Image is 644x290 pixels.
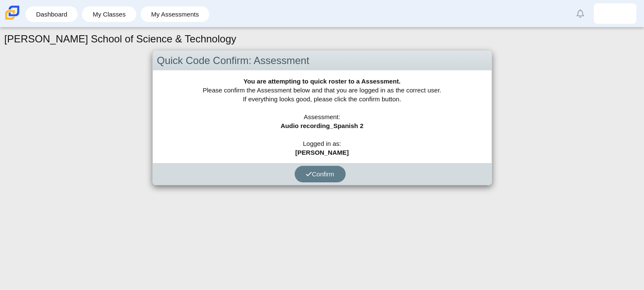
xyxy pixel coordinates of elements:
[295,166,346,182] button: Confirm
[608,7,622,20] img: ivan.chavez.08XiS9
[571,4,590,23] a: Alerts
[153,51,492,71] div: Quick Code Confirm: Assessment
[86,6,132,22] a: My Classes
[243,78,400,85] b: You are attempting to quick roster to a Assessment.
[281,122,363,129] b: Audio recording_Spanish 2
[594,3,636,24] a: ivan.chavez.08XiS9
[295,149,349,156] b: [PERSON_NAME]
[4,32,236,46] h1: [PERSON_NAME] School of Science & Technology
[153,70,492,163] div: Please confirm the Assessment below and that you are logged in as the correct user. If everything...
[306,170,335,178] span: Confirm
[30,6,73,22] a: Dashboard
[3,4,21,22] img: Carmen School of Science & Technology
[3,16,21,23] a: Carmen School of Science & Technology
[145,6,205,22] a: My Assessments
